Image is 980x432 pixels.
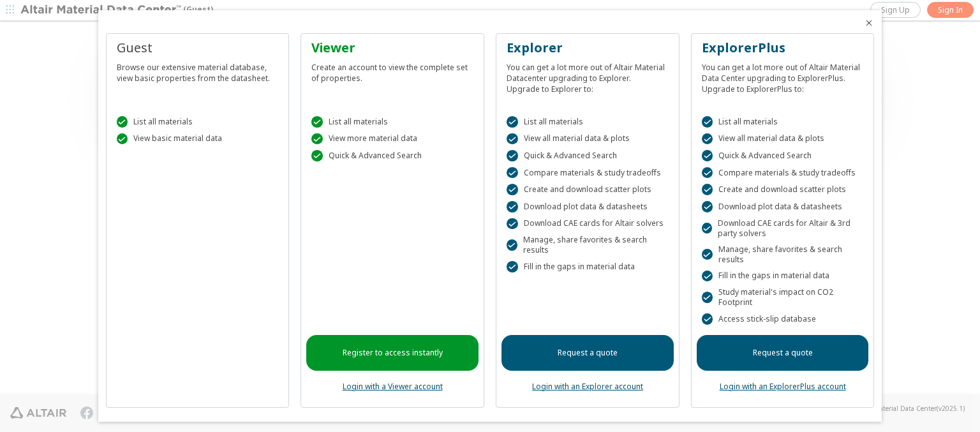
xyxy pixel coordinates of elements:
[311,150,323,161] div: 
[343,381,443,392] a: Login with a Viewer account
[507,184,518,195] div: 
[702,271,713,282] div: 
[702,116,713,128] div: 
[507,218,518,230] div: 
[864,18,874,28] button: Close
[507,261,518,272] div: 
[507,150,518,161] div: 
[311,39,473,57] div: Viewer
[702,313,864,325] div: Access stick-slip database
[306,335,479,371] a: Register to access instantly
[532,381,643,392] a: Login with an Explorer account
[702,167,713,179] div: 
[507,184,669,195] div: Create and download scatter plots
[702,223,712,234] div: 
[702,184,864,195] div: Create and download scatter plots
[507,150,669,161] div: Quick & Advanced Search
[507,133,518,145] div: 
[117,57,279,84] div: Browse our extensive material database, view basic properties from the datasheet.
[702,244,864,265] div: Manage, share favorites & search results
[117,133,128,145] div: 
[702,133,864,145] div: View all material data & plots
[702,167,864,179] div: Compare materials & study tradeoffs
[507,239,517,251] div: 
[702,150,713,161] div: 
[697,335,869,371] a: Request a quote
[507,167,518,179] div: 
[702,201,864,212] div: Download plot data & datasheets
[702,287,864,308] div: Study material's impact on CO2 Footprint
[501,335,674,371] a: Request a quote
[117,39,279,57] div: Guest
[117,116,279,128] div: List all materials
[702,313,713,325] div: 
[311,133,473,145] div: View more material data
[702,201,713,212] div: 
[311,116,323,128] div: 
[702,271,864,282] div: Fill in the gaps in material data
[507,167,669,179] div: Compare materials & study tradeoffs
[311,57,473,84] div: Create an account to view the complete set of properties.
[311,133,323,145] div: 
[507,235,669,255] div: Manage, share favorites & search results
[507,116,518,128] div: 
[702,184,713,195] div: 
[507,116,669,128] div: List all materials
[507,201,518,212] div: 
[507,39,669,57] div: Explorer
[311,116,473,128] div: List all materials
[507,201,669,212] div: Download plot data & datasheets
[702,218,864,239] div: Download CAE cards for Altair & 3rd party solvers
[507,133,669,145] div: View all material data & plots
[507,261,669,272] div: Fill in the gaps in material data
[702,116,864,128] div: List all materials
[702,150,864,161] div: Quick & Advanced Search
[507,57,669,94] div: You can get a lot more out of Altair Material Datacenter upgrading to Explorer. Upgrade to Explor...
[117,133,279,145] div: View basic material data
[702,292,713,303] div: 
[702,133,713,145] div: 
[702,249,713,260] div: 
[702,39,864,57] div: ExplorerPlus
[311,150,473,161] div: Quick & Advanced Search
[720,381,846,392] a: Login with an ExplorerPlus account
[507,218,669,230] div: Download CAE cards for Altair solvers
[702,57,864,94] div: You can get a lot more out of Altair Material Data Center upgrading to ExplorerPlus. Upgrade to E...
[117,116,128,128] div: 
